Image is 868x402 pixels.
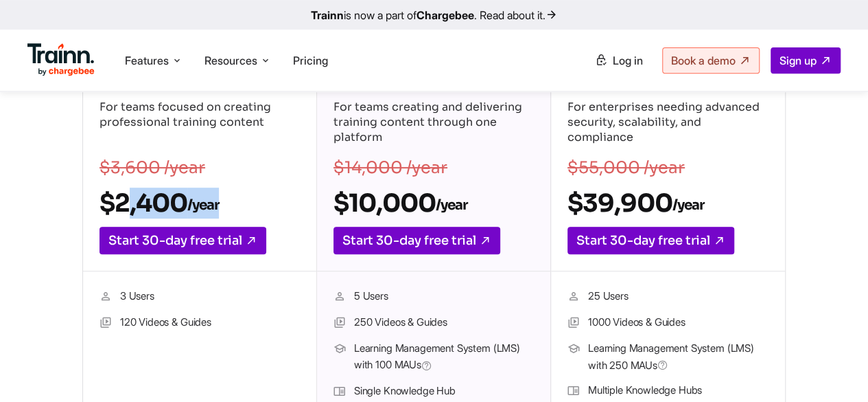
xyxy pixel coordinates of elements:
[204,53,257,68] span: Resources
[354,340,534,375] span: Learning Management System (LMS) with 100 MAUs
[779,54,817,67] span: Sign up
[99,227,266,254] a: Start 30-day free trial
[567,314,769,332] li: 1000 Videos & Guides
[333,288,534,306] li: 5 Users
[333,383,534,401] li: Single Knowledge Hub
[588,340,769,374] span: Learning Management System (LMS) with 250 MAUs
[671,54,736,67] span: Book a demo
[311,8,344,22] b: Trainn
[99,288,300,306] li: 3 Users
[672,197,704,214] sub: /year
[799,336,868,402] iframe: Chat Widget
[125,53,169,68] span: Features
[333,314,534,332] li: 250 Videos & Guides
[436,197,467,214] sub: /year
[567,288,769,306] li: 25 Users
[662,47,760,74] a: Book a demo
[567,157,685,178] s: $55,000 /year
[99,314,300,332] li: 120 Videos & Guides
[567,188,769,219] h2: $39,900
[567,100,769,148] p: For enterprises needing advanced security, scalability, and compliance
[613,54,643,67] span: Log in
[293,54,328,67] a: Pricing
[99,157,205,178] s: $3,600 /year
[771,47,841,74] a: Sign up
[417,8,474,22] b: Chargebee
[567,382,769,400] li: Multiple Knowledge Hubs
[27,43,95,76] img: Trainn Logo
[567,227,734,254] a: Start 30-day free trial
[587,48,651,73] a: Log in
[333,227,500,254] a: Start 30-day free trial
[99,100,300,148] p: For teams focused on creating professional training content
[187,197,219,214] sub: /year
[99,188,300,219] h2: $2,400
[333,157,447,178] s: $14,000 /year
[333,188,534,219] h2: $10,000
[333,100,534,148] p: For teams creating and delivering training content through one platform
